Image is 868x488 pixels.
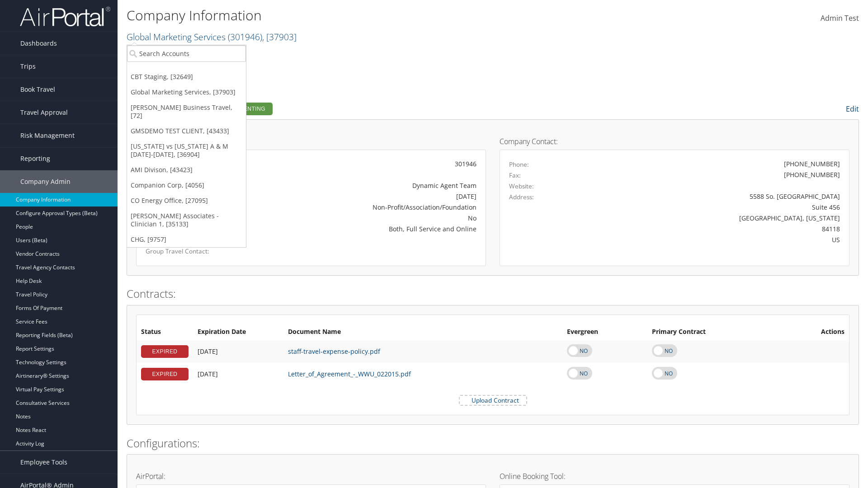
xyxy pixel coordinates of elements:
div: 5588 So. [GEOGRAPHIC_DATA] [595,192,840,201]
span: ( 301946 ) [228,31,262,43]
h4: AirPortal: [136,473,486,480]
a: staff-travel-expense-policy.pdf [288,347,380,356]
span: Employee Tools [20,451,67,474]
a: CO Energy Office, [27095] [127,193,246,208]
div: US [595,235,840,244]
th: Evergreen [562,324,647,340]
label: Upload Contract [460,396,526,405]
a: GMSDEMO TEST CLIENT, [43433] [127,123,246,139]
div: Suite 456 [595,202,840,212]
a: Admin Test [821,5,859,33]
span: Travel Approval [20,101,68,124]
a: [US_STATE] vs [US_STATE] A & M [DATE]-[DATE], [36904] [127,139,246,162]
span: [DATE] [198,370,218,378]
th: Primary Contract [647,324,780,340]
h2: Company Profile: [127,101,610,116]
span: [DATE] [198,347,218,356]
a: AMI Divison, [43423] [127,162,246,178]
h4: Company Contact: [500,138,849,145]
div: EXPIRED [141,345,189,358]
div: [PHONE_NUMBER] [784,159,840,169]
th: Expiration Date [193,324,283,340]
th: Status [137,324,193,340]
div: No [260,213,476,223]
h2: Contracts: [127,286,859,301]
h1: Company Information [127,6,615,25]
img: airportal-logo.png [20,6,110,27]
i: Remove Contract [835,365,844,383]
label: Website: [509,182,534,191]
a: CBT Staging, [32649] [127,69,246,84]
a: [PERSON_NAME] Associates - Clinician 1, [35133] [127,208,246,232]
a: [PERSON_NAME] Business Travel, [72] [127,100,246,123]
a: Global Marketing Services, [37903] [127,84,246,100]
label: Address: [509,192,534,202]
label: Group Travel Contact: [146,247,247,256]
span: Trips [20,55,36,78]
h4: Online Booking Tool: [500,473,849,480]
span: Reporting [20,147,50,170]
a: CHG, [9757] [127,232,246,247]
div: Dynamic Agent Team [260,181,476,190]
a: Edit [846,104,859,114]
div: [PHONE_NUMBER] [784,170,840,179]
a: Companion Corp, [4056] [127,178,246,193]
span: Dashboards [20,32,57,55]
span: , [ 37903 ] [262,31,297,43]
label: Fax: [509,171,521,180]
div: Add/Edit Date [198,347,279,356]
th: Document Name [283,324,562,340]
th: Actions [780,324,849,340]
div: 301946 [260,159,476,169]
i: Remove Contract [835,343,844,360]
div: [DATE] [260,192,476,201]
span: Admin Test [821,13,859,23]
span: Book Travel [20,78,55,101]
h4: Account Details: [136,138,486,145]
div: Add/Edit Date [198,370,279,378]
span: Company Admin [20,170,71,193]
input: Search Accounts [127,45,246,62]
span: Risk Management [20,124,75,147]
div: 84118 [595,224,840,234]
div: Both, Full Service and Online [260,224,476,234]
a: Letter_of_Agreement_-_WWU_022015.pdf [288,370,411,378]
div: [GEOGRAPHIC_DATA], [US_STATE] [595,213,840,223]
div: Non-Profit/Association/Foundation [260,202,476,212]
h2: Configurations: [127,436,859,451]
div: EXPIRED [141,368,189,380]
a: Global Marketing Services [127,31,297,43]
label: Phone: [509,160,529,169]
